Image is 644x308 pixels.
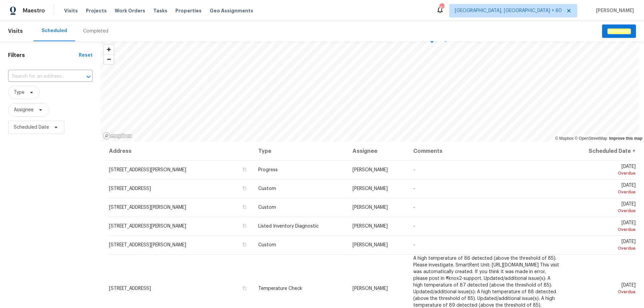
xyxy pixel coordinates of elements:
[572,289,636,295] div: Overdue
[241,285,248,291] button: Copy Address
[241,242,248,248] button: Copy Address
[353,286,388,291] span: [PERSON_NAME]
[413,243,415,247] span: -
[109,186,151,191] span: [STREET_ADDRESS]
[241,223,248,229] button: Copy Address
[572,164,636,177] span: [DATE]
[103,132,132,140] a: Mapbox homepage
[455,7,562,14] span: [GEOGRAPHIC_DATA], [GEOGRAPHIC_DATA] + 60
[607,28,631,34] em: Schedule
[109,168,186,172] span: [STREET_ADDRESS][PERSON_NAME]
[413,168,415,172] span: -
[104,54,114,64] button: Zoom out
[439,4,444,11] div: 403
[609,136,642,141] a: Improve this map
[572,202,636,214] span: [DATE]
[8,24,23,39] span: Visits
[109,286,151,291] span: [STREET_ADDRESS]
[175,7,202,14] span: Properties
[14,89,24,96] span: Type
[210,7,253,14] span: Geo Assignments
[14,107,34,113] span: Assignee
[84,72,93,81] button: Open
[413,205,415,210] span: -
[101,41,639,142] canvas: Map
[109,243,186,247] span: [STREET_ADDRESS][PERSON_NAME]
[572,283,636,295] span: [DATE]
[8,71,74,82] input: Search for an address...
[575,136,607,141] a: OpenStreetMap
[258,224,319,229] span: Listed Inventory Diagnostic
[258,168,278,172] span: Progress
[353,224,388,229] span: [PERSON_NAME]
[353,243,388,247] span: [PERSON_NAME]
[253,142,347,161] th: Type
[109,224,186,229] span: [STREET_ADDRESS][PERSON_NAME]
[104,45,114,54] button: Zoom in
[8,52,79,59] h1: Filters
[602,24,636,38] button: Schedule
[593,7,634,14] span: [PERSON_NAME]
[413,186,415,191] span: -
[572,245,636,252] div: Overdue
[79,52,93,59] div: Reset
[258,286,302,291] span: Temperature Check
[109,205,186,210] span: [STREET_ADDRESS][PERSON_NAME]
[241,204,248,210] button: Copy Address
[572,226,636,233] div: Overdue
[241,185,248,191] button: Copy Address
[572,183,636,195] span: [DATE]
[258,186,276,191] span: Custom
[42,27,67,34] div: Scheduled
[23,7,45,14] span: Maestro
[353,205,388,210] span: [PERSON_NAME]
[347,142,408,161] th: Assignee
[115,7,145,14] span: Work Orders
[572,239,636,252] span: [DATE]
[86,7,107,14] span: Projects
[566,142,636,161] th: Scheduled Date ↑
[153,8,167,13] span: Tasks
[572,221,636,233] span: [DATE]
[555,136,574,141] a: Mapbox
[413,224,415,229] span: -
[258,205,276,210] span: Custom
[408,142,566,161] th: Comments
[572,189,636,195] div: Overdue
[572,207,636,214] div: Overdue
[353,186,388,191] span: [PERSON_NAME]
[572,170,636,177] div: Overdue
[109,142,253,161] th: Address
[83,28,108,35] div: Completed
[241,167,248,173] button: Copy Address
[64,7,78,14] span: Visits
[353,168,388,172] span: [PERSON_NAME]
[258,243,276,247] span: Custom
[14,124,49,131] span: Scheduled Date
